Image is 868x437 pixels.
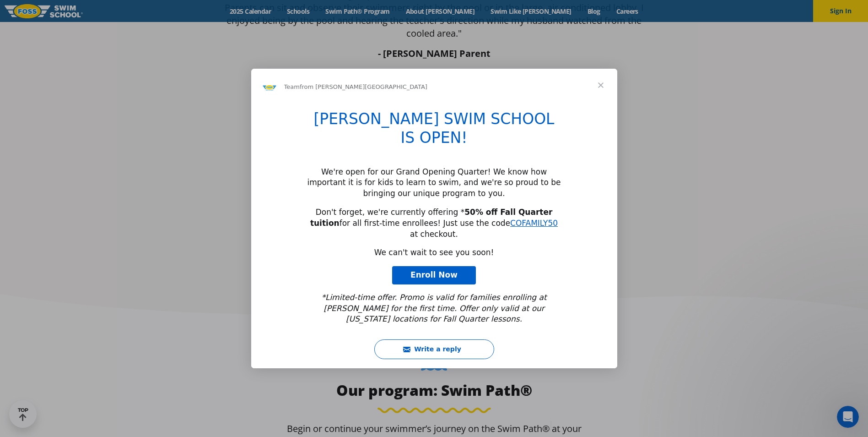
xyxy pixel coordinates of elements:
span: Close [584,69,617,102]
span: Team [284,83,300,90]
span: from [PERSON_NAME][GEOGRAPHIC_DATA] [300,83,427,90]
button: Write a reply [374,339,494,359]
a: Enroll Now [392,266,476,284]
div: We're open for our Grand Opening Quarter! We know how important it is for kids to learn to swim, ... [307,167,561,199]
span: Enroll Now [410,270,458,279]
div: We can't wait to see you soon! [307,247,561,258]
h1: [PERSON_NAME] SWIM SCHOOL IS OPEN! [307,110,561,153]
div: Don't forget, we're currently offering * for all first-time enrollees! Just use the code at check... [307,207,561,240]
img: Profile image for Team [262,80,277,94]
i: *Limited-time offer. Promo is valid for families enrolling at [PERSON_NAME] for the first time. O... [321,293,546,324]
b: 50% off Fall Quarter tuition [310,208,552,228]
a: COFAMILY50 [510,218,558,228]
